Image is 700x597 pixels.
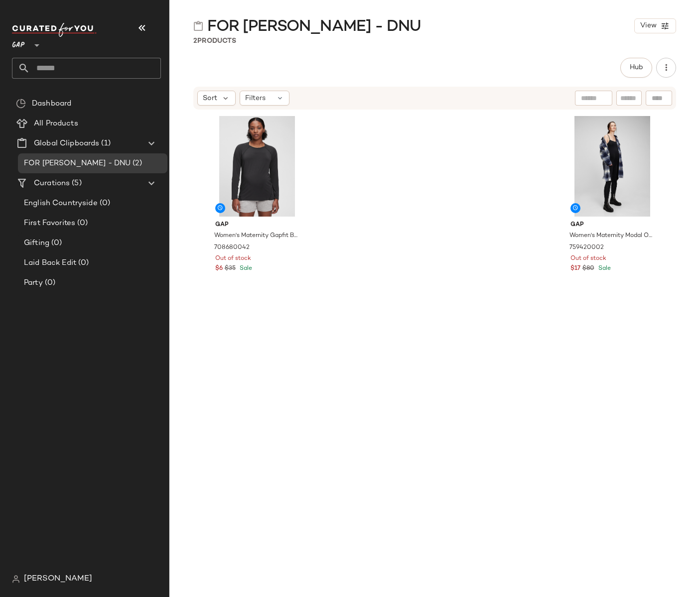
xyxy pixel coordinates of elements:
button: Hub [620,58,652,78]
span: Sale [596,265,611,272]
span: (5) [70,178,81,189]
span: Global Clipboards [34,138,99,149]
span: GAP [12,34,25,52]
img: cn20667986.jpg [207,116,307,217]
img: svg%3e [12,575,20,583]
div: Products [193,36,236,46]
span: 2 [193,37,197,45]
span: View [640,22,657,30]
span: Party [24,277,43,289]
span: $80 [582,264,594,273]
span: (0) [49,238,62,249]
span: Sort [203,93,217,104]
span: Hub [629,64,643,72]
span: (0) [76,257,89,269]
span: $35 [225,264,236,273]
span: Laid Back Edit [24,257,76,269]
span: (0) [98,198,110,209]
span: First Favorites [24,218,75,229]
span: Dashboard [32,98,71,110]
span: (0) [75,218,88,229]
span: Out of stock [215,254,251,263]
span: Women's Maternity Modal One-Piece by Gap True Black Size L [569,232,654,240]
img: cn54256277.jpg [562,116,663,217]
img: cfy_white_logo.C9jOOHJF.svg [12,23,97,37]
span: $6 [215,264,223,273]
span: (2) [131,158,141,169]
span: Gifting [24,238,49,249]
span: Filters [245,93,266,104]
span: (1) [99,138,110,149]
span: Curations [34,178,70,189]
span: Gap [570,221,655,230]
span: FOR [PERSON_NAME] - DNU [207,17,421,37]
span: Out of stock [570,254,606,263]
span: FOR [PERSON_NAME] - DNU [24,158,131,169]
img: svg%3e [193,21,203,31]
span: All Products [34,118,78,129]
button: View [634,18,676,33]
span: Gap [215,221,299,230]
span: Women's Maternity Gapfit Breathe T-Shirt by Gap True Black Size XS [214,232,298,240]
span: (0) [43,277,55,289]
span: English Countryside [24,198,98,209]
span: 708680042 [214,243,250,252]
img: svg%3e [16,99,26,109]
span: [PERSON_NAME] [24,573,92,585]
span: $17 [570,264,580,273]
span: 759420002 [569,243,604,252]
span: Sale [238,265,252,272]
